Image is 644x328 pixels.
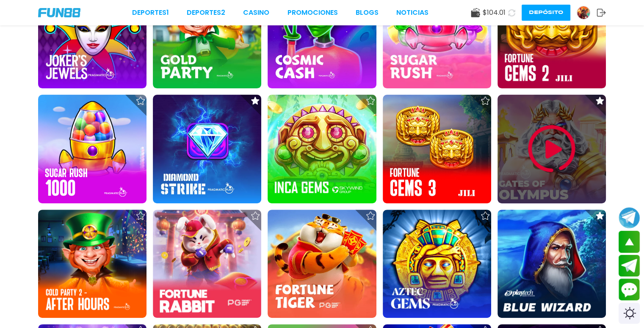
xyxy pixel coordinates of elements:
[38,8,80,17] img: Company Logo
[619,231,640,253] button: scroll up
[38,95,146,203] img: Sugar Rush 1000
[577,6,590,19] img: Avatar
[153,210,261,318] img: Fortune Rabbit
[483,8,506,18] span: $ 104.01
[526,123,577,174] img: Play Game
[38,210,146,318] img: Gold Party 2 - After Hours
[498,210,606,318] img: Blue Wizard / FIREBLAZE
[268,95,376,203] img: Inca Gems
[619,207,640,229] button: Join telegram channel
[522,5,570,21] button: Depósito
[619,255,640,277] button: Join telegram
[187,8,225,18] a: Deportes2
[287,8,338,18] a: Promociones
[619,303,640,324] div: Switch theme
[356,8,379,18] a: BLOGS
[383,95,491,203] img: Fortune Gems 3
[268,210,376,318] img: Fortune Tiger
[243,8,269,18] a: CASINO
[132,8,169,18] a: Deportes1
[383,210,491,318] img: Aztec Gems
[577,6,597,19] a: Avatar
[153,95,261,203] img: Diamond Strike
[619,279,640,301] button: Contact customer service
[396,8,428,18] a: NOTICIAS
